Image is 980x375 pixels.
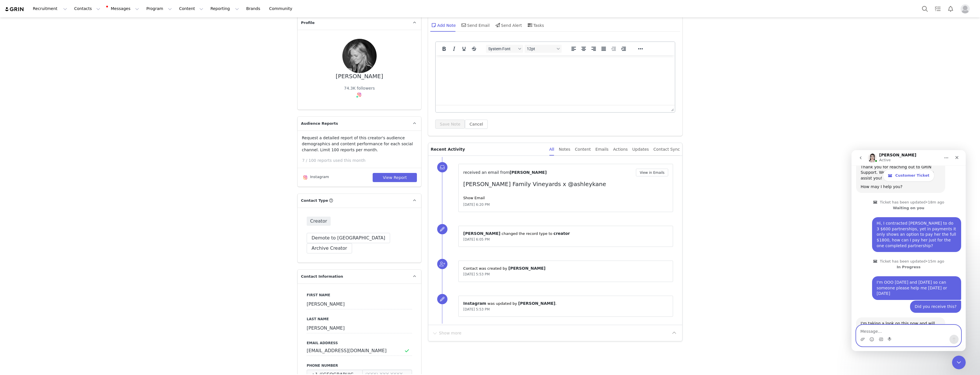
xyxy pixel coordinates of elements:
[336,73,383,80] div: [PERSON_NAME]
[301,20,315,26] span: Profile
[465,120,487,129] button: Cancel
[609,45,618,53] button: Decrease indent
[463,265,668,271] p: Contact was created by ⁨ ⁩
[525,45,562,53] button: Font sizes
[29,2,71,15] button: Recruitment
[613,143,628,156] div: Actions
[344,85,375,91] div: 74.3K followers
[459,45,469,53] button: Underline
[302,158,421,164] p: 7 / 100 reports used this month
[104,2,142,15] button: Messages
[957,4,975,13] button: Profile
[463,170,509,175] span: received an email from
[5,7,25,12] img: grin logo
[463,231,500,236] span: [PERSON_NAME]
[307,293,412,298] label: First Name
[619,45,628,53] button: Increase indent
[431,143,545,156] p: Recent Activity
[357,92,362,97] img: instagram.svg
[549,143,554,156] div: All
[636,169,668,176] button: View in Emails
[494,18,522,32] div: Send Alert
[488,47,516,51] span: System Font
[307,346,412,356] input: Email Address
[307,217,331,226] span: Creator
[636,45,645,53] button: Reveal or hide additional toolbar items
[961,4,970,13] img: placeholder-profile.jpg
[469,45,479,53] button: Strikethrough
[852,150,966,351] iframe: Intercom live chat
[653,143,680,156] div: Contact Sync
[579,45,589,53] button: Align center
[307,243,352,253] button: Archive Creator
[307,316,412,322] label: Last Name
[71,2,104,15] button: Contacts
[301,274,343,279] span: Contact Information
[463,307,490,311] span: [DATE] 5:53 PM
[243,2,265,15] a: Brands
[463,301,668,307] p: ⁨ ⁩ was updated by ⁨ ⁩.
[559,143,570,156] div: Notes
[952,356,966,369] iframe: Intercom live chat
[307,233,390,243] button: Demote to [GEOGRAPHIC_DATA]
[595,143,609,156] div: Emails
[508,266,545,271] span: [PERSON_NAME]
[449,45,459,53] button: Italic
[463,202,490,207] span: [DATE] 6:20 PM
[944,2,957,15] button: Notifications
[432,328,462,338] button: Show more
[430,18,456,32] div: Add Note
[509,170,547,175] span: [PERSON_NAME]
[373,173,417,182] button: View Report
[143,2,175,15] button: Program
[931,2,944,15] a: Tasks
[463,237,490,241] span: [DATE] 6:05 PM
[553,231,570,236] span: creator
[176,2,207,15] button: Content
[518,301,555,306] span: [PERSON_NAME]
[342,39,377,73] img: 76f0803f-3642-44d1-8bb8-9e5b49081b78.jpg
[589,45,599,53] button: Align right
[307,363,412,368] label: Phone Number
[527,18,544,32] div: Tasks
[436,55,675,105] iframe: Rich Text Area
[463,196,485,200] a: Show Email
[460,18,490,32] div: Send Email
[919,2,931,15] button: Search
[669,105,675,112] div: Press the Up and Down arrow keys to resize the editor.
[207,2,242,15] button: Reporting
[527,47,555,51] span: 12pt
[303,175,308,180] img: instagram.svg
[463,231,668,237] p: ⁨ ⁩ changed the record type to ⁨ ⁩
[301,198,328,203] span: Contact Type
[569,45,579,53] button: Align left
[302,135,417,153] p: Request a detailed report of this creator's audience demographics and content performance for eac...
[486,45,523,53] button: Fonts
[463,301,486,306] span: Instagram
